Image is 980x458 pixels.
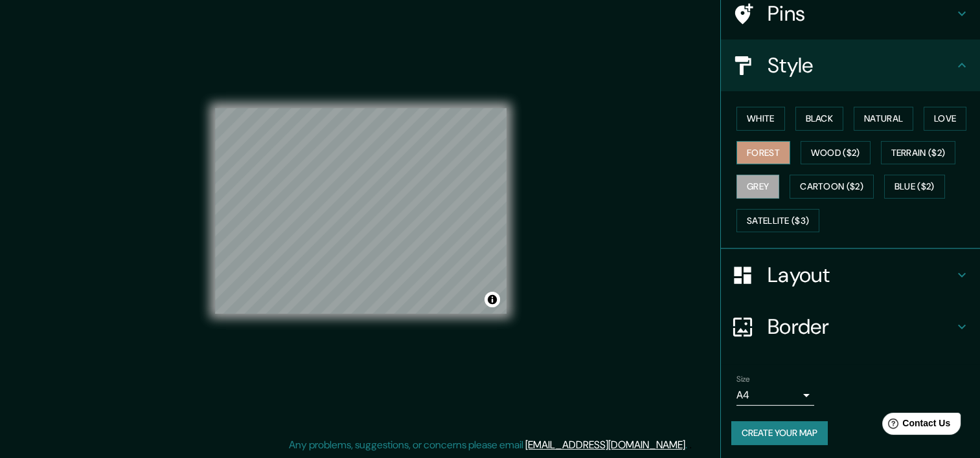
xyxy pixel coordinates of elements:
h4: Layout [768,262,954,288]
div: A4 [736,385,814,406]
canvas: Map [215,108,507,314]
button: Forest [736,141,790,165]
button: Satellite ($3) [736,209,819,233]
button: Cartoon ($2) [790,175,874,199]
button: Natural [854,107,913,131]
label: Size [736,374,750,385]
button: Toggle attribution [484,292,500,307]
div: Border [721,301,980,353]
button: Grey [736,175,779,199]
h4: Style [768,52,954,78]
h4: Pins [768,1,954,27]
button: Wood ($2) [801,141,871,165]
button: Terrain ($2) [881,141,956,165]
div: . [689,437,692,453]
button: Black [795,107,844,131]
h4: Border [768,314,954,340]
button: Love [924,107,966,131]
div: Layout [721,249,980,301]
button: Create your map [731,421,828,445]
p: Any problems, suggestions, or concerns please email . [289,437,687,453]
iframe: Help widget launcher [865,408,966,444]
div: . [687,437,689,453]
div: Style [721,39,980,91]
a: [EMAIL_ADDRESS][DOMAIN_NAME] [525,438,685,452]
button: White [736,107,785,131]
button: Blue ($2) [884,175,945,199]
